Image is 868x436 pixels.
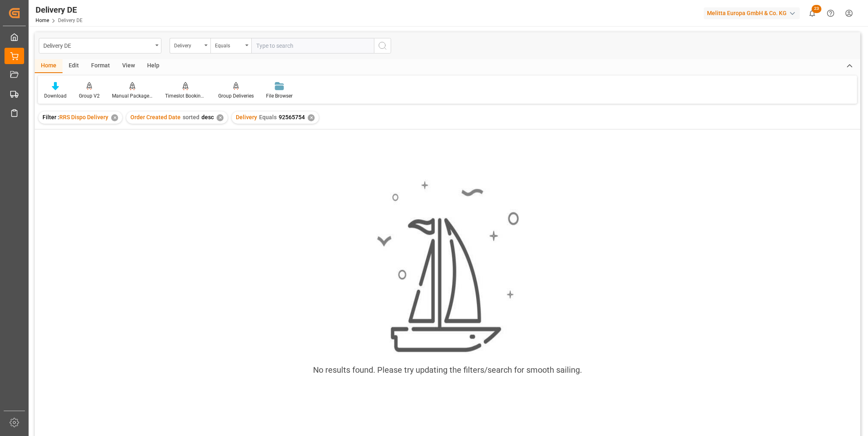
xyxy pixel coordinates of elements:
[236,114,257,120] span: Delivery
[308,114,315,121] div: ✕
[59,114,108,120] span: RRS Dispo Delivery
[36,4,83,16] div: Delivery DE
[279,114,305,120] span: 92565754
[821,4,840,22] button: Help Center
[210,38,251,53] button: open menu
[215,40,243,49] div: Equals
[44,92,67,100] div: Download
[704,5,803,21] button: Melitta Europa GmbH & Co. KG
[174,40,202,49] div: Delivery
[63,59,85,73] div: Edit
[218,92,254,100] div: Group Deliveries
[266,92,293,100] div: File Browser
[170,38,210,53] button: open menu
[313,364,582,376] div: No results found. Please try updating the filters/search for smooth sailing.
[116,59,141,73] div: View
[85,59,116,73] div: Format
[165,92,206,100] div: Timeslot Booking Report
[374,38,391,53] button: search button
[35,59,63,73] div: Home
[803,4,821,22] button: show 23 new notifications
[141,59,166,73] div: Help
[43,114,59,120] span: Filter :
[812,5,821,13] span: 23
[183,114,199,120] span: sorted
[251,38,374,53] input: Type to search
[111,114,118,121] div: ✕
[201,114,214,120] span: desc
[43,40,152,50] div: Delivery DE
[130,114,181,120] span: Order Created Date
[704,7,800,19] div: Melitta Europa GmbH & Co. KG
[217,114,224,121] div: ✕
[259,114,277,120] span: Equals
[376,180,519,354] img: smooth_sailing.jpeg
[112,92,153,100] div: Manual Package TypeDetermination
[79,92,100,100] div: Group V2
[36,18,49,23] a: Home
[39,38,161,53] button: open menu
